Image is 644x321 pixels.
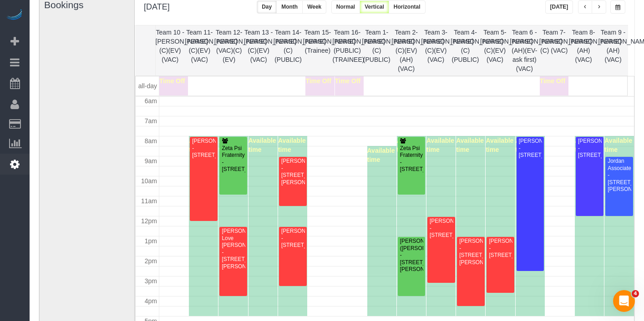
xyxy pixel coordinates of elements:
[400,238,424,273] div: [PERSON_NAME] ([PERSON_NAME]) - [STREET_ADDRESS][PERSON_NAME]
[613,290,635,312] iframe: Intercom live chat
[486,137,513,153] span: Available time
[141,177,157,185] span: 10am
[391,25,421,75] th: Team 2- [PERSON_NAME] (C)(EV)(AH)(VAC)
[488,238,512,259] div: [PERSON_NAME] - [STREET_ADDRESS]
[604,137,632,153] span: Available time
[276,0,303,14] button: Month
[145,277,157,285] span: 3pm
[145,297,157,305] span: 4pm
[221,228,245,270] div: [PERSON_NAME] Love [PERSON_NAME] - [STREET_ADDRESS][PERSON_NAME]
[185,25,214,75] th: Team 11- [PERSON_NAME] (C)(EV)(VAC)
[451,25,480,75] th: Team 4- [PERSON_NAME] (C)(PUBLIC)
[274,25,303,75] th: Team 14- [PERSON_NAME] (C) (PUBLIC)
[281,158,305,186] div: [PERSON_NAME] - [STREET_ADDRESS][PERSON_NAME]
[598,25,628,75] th: Team 9 - [PERSON_NAME] (AH) (VAC)
[607,158,631,193] div: Jordan Associates - [STREET_ADDRESS][PERSON_NAME]
[429,218,453,239] div: [PERSON_NAME] - [STREET_ADDRESS]
[221,145,245,173] div: Zeta Psi Fraternity - [STREET_ADDRESS]
[141,217,157,225] span: 12pm
[302,0,326,14] button: Week
[303,25,333,75] th: Team 15- [PERSON_NAME] (Trainee)
[214,25,244,75] th: Team 12- [PERSON_NAME] (VAC)(C)(EV)
[145,237,157,245] span: 1pm
[281,228,305,249] div: [PERSON_NAME] - [STREET_ADDRESS]
[539,25,569,75] th: Team 7- [PERSON_NAME] (C) (VAC)
[510,25,539,75] th: Team 6 - [PERSON_NAME] (AH)(EV-ask first)(VAC)
[332,25,362,75] th: Team 16- [PERSON_NAME] (PUBLIC)(TRAINEE)
[575,137,603,153] span: Available time
[145,97,157,105] span: 6am
[145,257,157,265] span: 2pm
[145,117,157,125] span: 7am
[257,0,277,14] button: Day
[362,25,391,75] th: Team 1- [PERSON_NAME] (C)(PUBLIC)
[545,0,573,14] button: [DATE]
[145,157,157,165] span: 9am
[278,137,306,153] span: Available time
[516,137,543,153] span: Available time
[367,147,395,163] span: Available time
[155,25,185,75] th: Team 10 - [PERSON_NAME] (C)(EV)(VAC)
[389,0,426,14] button: Horizontal
[400,145,424,173] div: Zeta Psi Fraternity - [STREET_ADDRESS]
[518,138,543,159] div: [PERSON_NAME] - [STREET_ADDRESS]
[141,197,157,205] span: 11am
[144,0,170,12] h2: [DATE]
[426,137,454,153] span: Available time
[331,0,360,14] button: Normal
[360,0,389,14] button: Vertical
[218,137,246,153] span: Available time
[145,137,157,145] span: 8am
[569,25,598,75] th: Team 8- [PERSON_NAME] (AH)(VAC)
[459,238,483,266] div: [PERSON_NAME] - [STREET_ADDRESS][PERSON_NAME]
[456,137,484,153] span: Available time
[540,77,566,85] span: Time Off
[397,137,425,153] span: Available time
[244,25,274,75] th: Team 13 - [PERSON_NAME] (C)(EV)(VAC)
[5,9,24,22] img: Automaid Logo
[632,290,639,297] span: 4
[421,25,451,75] th: Team 3- [PERSON_NAME] (C)(EV)(VAC)
[192,138,216,159] div: [PERSON_NAME] - [STREET_ADDRESS]
[248,137,276,153] span: Available time
[480,25,510,75] th: Team 5- [PERSON_NAME] (C)(EV)(VAC)
[189,137,217,153] span: Available time
[578,138,602,159] div: [PERSON_NAME] - [STREET_ADDRESS]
